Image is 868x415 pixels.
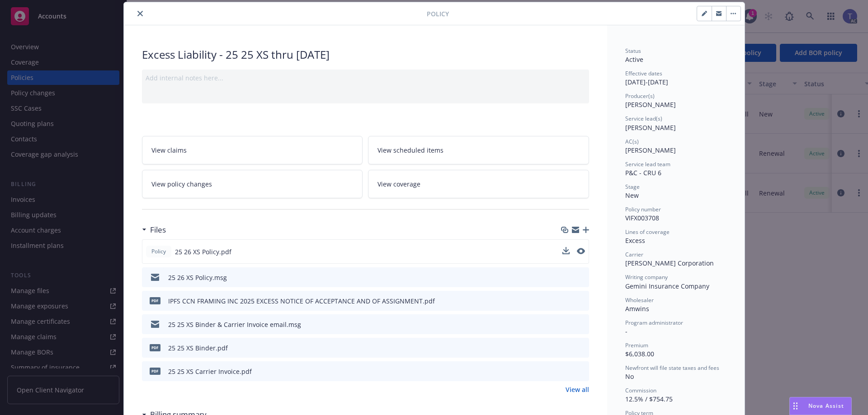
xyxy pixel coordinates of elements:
span: Gemini Insurance Company [625,282,709,290]
span: Writing company [625,273,668,281]
button: download file [562,247,570,256]
span: Commission [625,387,656,394]
span: 12.5% / $754.75 [625,395,673,403]
span: pdf [150,368,160,374]
span: pdf [150,297,160,304]
button: preview file [577,296,585,306]
span: View claims [151,145,187,155]
a: View coverage [368,170,589,198]
button: preview file [577,320,585,329]
a: View policy changes [142,170,363,198]
span: View coverage [377,179,420,189]
div: Excess Liability - 25 25 XS thru [DATE] [142,47,589,62]
div: Add internal notes here... [146,73,585,83]
button: Nova Assist [789,397,852,415]
span: Service lead team [625,160,670,168]
span: 25 26 XS Policy.pdf [175,247,231,256]
button: preview file [577,343,585,353]
span: View policy changes [151,179,212,189]
span: [PERSON_NAME] [625,146,676,154]
button: close [135,8,146,19]
button: download file [563,273,570,282]
a: View all [566,385,589,394]
div: 25 25 XS Carrier Invoice.pdf [168,367,252,376]
div: 25 25 XS Binder.pdf [168,343,228,353]
a: View claims [142,136,363,164]
button: download file [563,320,570,329]
span: Lines of coverage [625,228,670,236]
span: Effective dates [625,70,662,77]
span: Premium [625,341,648,349]
span: pdf [150,344,160,351]
div: [DATE] - [DATE] [625,70,726,87]
span: Active [625,55,643,64]
span: Program administrator [625,319,683,326]
span: Policy number [625,205,661,213]
span: [PERSON_NAME] [625,100,676,109]
div: 25 25 XS Binder & Carrier Invoice email.msg [168,320,301,329]
button: download file [563,367,570,376]
h3: Files [150,224,166,236]
span: [PERSON_NAME] [625,123,676,132]
span: P&C - CRU 6 [625,168,661,177]
div: 25 26 XS Policy.msg [168,273,227,282]
button: download file [563,343,570,353]
span: Excess [625,236,645,245]
span: Nova Assist [808,402,844,410]
span: Wholesaler [625,296,654,304]
span: Carrier [625,251,643,258]
button: preview file [577,248,585,254]
span: Amwins [625,304,649,313]
span: VIFX003708 [625,214,659,222]
button: download file [563,296,570,306]
span: New [625,191,639,200]
span: Newfront will file state taxes and fees [625,364,719,372]
span: No [625,372,634,381]
span: - [625,327,627,336]
span: Service lead(s) [625,115,662,122]
div: Drag to move [790,397,801,415]
span: View scheduled items [377,145,443,155]
div: Files [142,224,166,236]
button: preview file [577,367,585,376]
span: [PERSON_NAME] Corporation [625,259,714,267]
span: Policy [427,9,449,19]
a: View scheduled items [368,136,589,164]
button: download file [562,247,570,254]
span: Status [625,47,641,55]
button: preview file [577,247,585,256]
span: Producer(s) [625,92,655,100]
span: $6,038.00 [625,350,654,358]
span: Policy [150,247,168,256]
button: preview file [577,273,585,282]
span: Stage [625,183,640,191]
span: AC(s) [625,138,639,145]
div: IPFS CCN FRAMING INC 2025 EXCESS NOTICE OF ACCEPTANCE AND OF ASSIGNMENT.pdf [168,296,435,306]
